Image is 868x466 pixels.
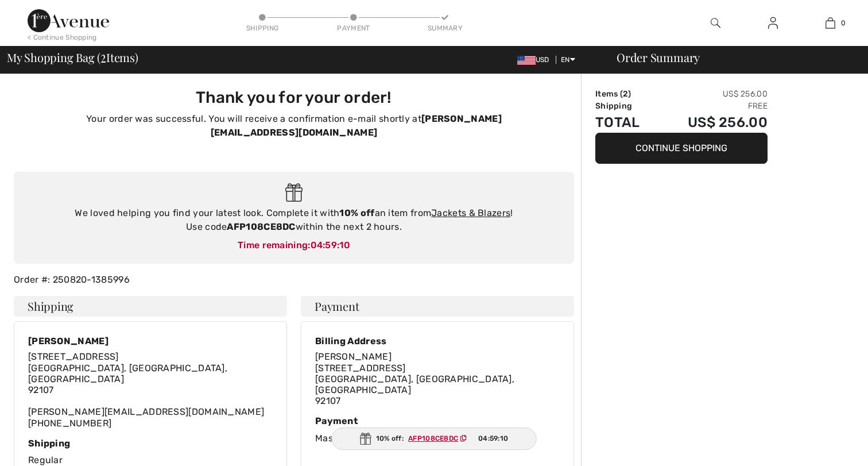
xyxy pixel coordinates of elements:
span: 0 [841,18,846,28]
td: US$ 256.00 [657,88,768,100]
div: We loved helping you find your latest look. Complete it with an item from ! Use code within the n... [25,206,563,234]
img: My Bag [826,16,835,30]
div: 10% off: [332,428,537,450]
strong: AFP108CE8DC [227,221,295,232]
img: My Info [768,16,778,30]
span: EN [561,56,575,64]
h4: Payment [301,296,574,317]
span: 04:59:10 [311,240,350,251]
td: Shipping [595,100,657,112]
h4: Shipping [14,296,287,317]
img: US Dollar [517,56,536,65]
div: Order Summary [603,52,861,63]
img: 1ère Avenue [28,9,109,32]
strong: [PERSON_NAME][EMAIL_ADDRESS][DOMAIN_NAME] [211,113,502,138]
div: Payment [336,23,371,33]
div: Billing Address [315,336,560,346]
div: Shipping [245,23,280,33]
span: [STREET_ADDRESS] [GEOGRAPHIC_DATA], [GEOGRAPHIC_DATA], [GEOGRAPHIC_DATA] 92107 [315,363,514,407]
span: [PERSON_NAME] [315,351,392,362]
div: Summary [428,23,462,33]
td: Free [657,100,768,112]
td: Items ( ) [595,88,657,100]
td: Total [595,112,657,133]
span: 2 [100,49,106,64]
span: USD [517,56,554,64]
ins: AFP108CE8DC [408,434,458,442]
img: Gift.svg [285,183,303,202]
span: My Shopping Bag ( Items) [7,52,138,63]
div: Time remaining: [25,238,563,252]
button: Continue Shopping [595,133,768,164]
a: Jackets & Blazers [431,207,510,218]
div: [PERSON_NAME] [28,336,273,346]
a: Sign In [759,16,787,30]
img: search the website [711,16,720,30]
td: US$ 256.00 [657,112,768,133]
span: 04:59:10 [478,433,508,444]
span: 2 [623,89,628,99]
strong: 10% off [339,207,374,218]
div: Order #: 250820-1385996 [7,273,581,287]
p: Your order was successful. You will receive a confirmation e-mail shortly at [21,112,567,140]
img: Gift.svg [360,433,371,445]
h3: Thank you for your order! [21,88,567,107]
div: Payment [315,415,560,426]
div: Shipping [28,438,273,449]
div: < Continue Shopping [28,32,97,43]
div: [PERSON_NAME][EMAIL_ADDRESS][DOMAIN_NAME] [PHONE_NUMBER] [28,351,273,428]
span: [STREET_ADDRESS] [GEOGRAPHIC_DATA], [GEOGRAPHIC_DATA], [GEOGRAPHIC_DATA] 92107 [28,351,227,395]
a: 0 [802,16,858,30]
